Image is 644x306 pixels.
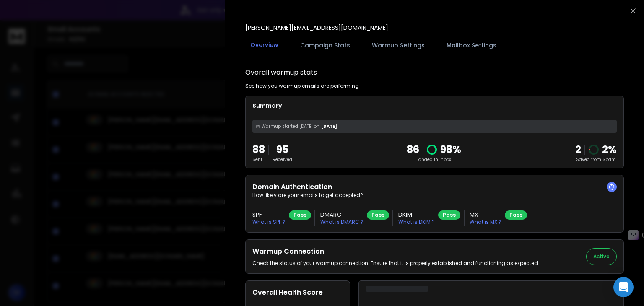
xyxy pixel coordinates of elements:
div: Pass [289,210,311,220]
button: Warmup Settings [367,36,430,54]
button: Mailbox Settings [441,36,501,54]
button: Campaign Stats [295,36,355,54]
p: 2 % [602,143,617,156]
p: 86 [407,143,419,156]
button: Active [586,248,617,265]
h3: DMARC [320,210,364,219]
p: What is DKIM ? [398,219,435,226]
p: [PERSON_NAME][EMAIL_ADDRESS][DOMAIN_NAME] [245,23,388,32]
p: 98 % [440,143,461,156]
h2: Overall Health Score [252,288,343,298]
div: Pass [438,210,460,220]
p: What is SPF ? [252,219,286,226]
p: 95 [273,143,292,156]
h2: Domain Authentication [252,182,617,192]
p: How likely are your emails to get accepted? [252,192,617,199]
p: See how you warmup emails are performing [245,83,359,89]
h1: Overall warmup stats [245,67,317,78]
div: Open Intercom Messenger [613,277,634,297]
p: Received [273,156,292,163]
p: Saved from Spam [575,156,617,163]
p: 88 [252,143,265,156]
p: Summary [252,101,617,110]
p: Landed in Inbox [407,156,461,163]
h3: SPF [252,210,286,219]
p: What is MX ? [470,219,501,226]
div: [DATE] [252,120,617,133]
p: What is DMARC ? [320,219,364,226]
span: Warmup started [DATE] on [262,123,319,130]
h3: DKIM [398,210,435,219]
strong: 2 [575,143,581,156]
div: Pass [505,210,527,220]
h2: Warmup Connection [252,246,539,257]
p: Sent [252,156,265,163]
p: Check the status of your warmup connection. Ensure that it is properly established and functionin... [252,260,539,267]
div: Pass [367,210,389,220]
h3: MX [470,210,501,219]
button: Overview [245,36,283,55]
